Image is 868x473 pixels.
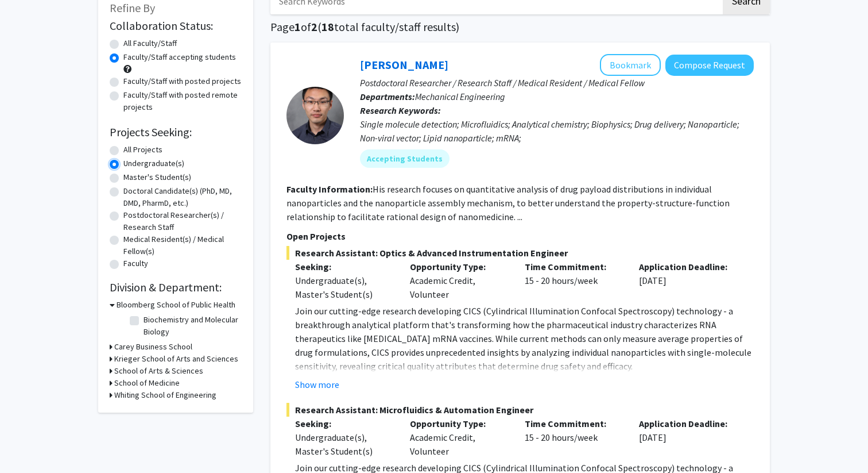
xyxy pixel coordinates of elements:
[114,389,216,401] h3: Whiting School of Engineering
[114,341,192,353] h3: Carey Business School
[410,417,507,430] p: Opportunity Type:
[321,20,334,34] span: 18
[410,260,507,274] p: Opportunity Type:
[110,125,242,139] h2: Projects Seeking:
[639,417,737,430] p: Application Deadline:
[110,19,242,33] h2: Collaboration Status:
[110,280,242,294] h2: Division & Department:
[630,260,745,301] div: [DATE]
[525,417,622,430] p: Time Commitment:
[123,51,236,63] label: Faculty/Staff accepting students
[295,274,393,301] div: Undergraduate(s), Master's Student(s)
[123,89,242,113] label: Faculty/Staff with posted remote projects
[123,75,241,87] label: Faculty/Staff with posted projects
[286,183,373,195] b: Faculty Information:
[123,185,242,209] label: Doctoral Candidate(s) (PhD, MD, DMD, PharmD, etc.)
[114,353,238,365] h3: Krieger School of Arts and Sciences
[110,1,155,15] span: Refine By
[270,20,770,34] h1: Page of ( total faculty/staff results)
[295,417,393,430] p: Seeking:
[144,314,239,338] label: Biochemistry and Molecular Biology
[295,304,754,373] p: Join our cutting-edge research developing CICS (Cylindrical Illumination Confocal Spectroscopy) t...
[114,377,180,389] h3: School of Medicine
[516,260,631,301] div: 15 - 20 hours/week
[114,365,203,377] h3: School of Arts & Sciences
[360,117,754,145] div: Single molecule detection; Microfluidics; Analytical chemistry; Biophysics; Drug delivery; Nanopa...
[600,54,661,76] button: Add Sixuan Li to Bookmarks
[525,260,622,274] p: Time Commitment:
[360,149,449,168] mat-chip: Accepting Students
[123,209,242,233] label: Postdoctoral Researcher(s) / Research Staff
[123,233,242,257] label: Medical Resident(s) / Medical Fellow(s)
[123,37,177,49] label: All Faculty/Staff
[630,417,745,458] div: [DATE]
[295,378,339,391] button: Show more
[360,105,441,116] b: Research Keywords:
[401,260,516,301] div: Academic Credit, Volunteer
[286,403,754,417] span: Research Assistant: Microfluidics & Automation Engineer
[286,246,754,260] span: Research Assistant: Optics & Advanced Instrumentation Engineer
[123,171,191,183] label: Master's Student(s)
[311,20,317,34] span: 2
[360,57,448,72] a: [PERSON_NAME]
[286,229,754,243] p: Open Projects
[117,299,235,311] h3: Bloomberg School of Public Health
[665,55,754,76] button: Compose Request to Sixuan Li
[639,260,737,274] p: Application Deadline:
[295,260,393,274] p: Seeking:
[295,430,393,458] div: Undergraduate(s), Master's Student(s)
[123,257,148,270] label: Faculty
[360,91,415,102] b: Departments:
[9,421,49,464] iframe: Chat
[415,91,505,102] span: Mechanical Engineering
[401,417,516,458] div: Academic Credit, Volunteer
[294,20,301,34] span: 1
[123,144,162,156] label: All Projects
[360,76,754,90] p: Postdoctoral Researcher / Research Staff / Medical Resident / Medical Fellow
[123,157,184,170] label: Undergraduate(s)
[286,183,730,222] fg-read-more: His research focuses on quantitative analysis of drug payload distributions in individual nanopar...
[516,417,631,458] div: 15 - 20 hours/week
